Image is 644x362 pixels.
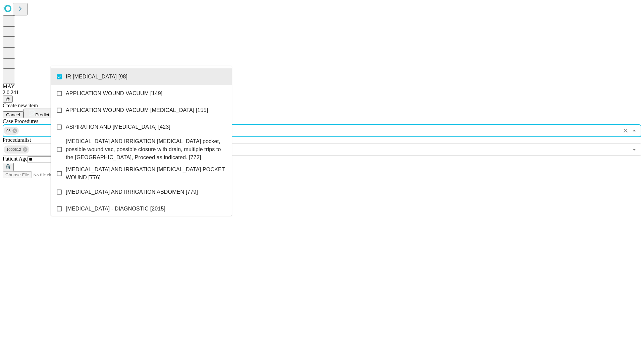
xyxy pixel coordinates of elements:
[3,89,641,96] div: 2.0.241
[66,205,165,213] span: [MEDICAL_DATA] - DIAGNOSTIC [2015]
[3,96,13,103] button: @
[35,112,49,117] span: Predict
[66,137,226,162] span: [MEDICAL_DATA] AND IRRIGATION [MEDICAL_DATA] pocket, possible wound vac, possible closure with dr...
[3,83,641,89] div: MAY
[4,146,24,154] span: 1000512
[630,126,639,135] button: Close
[6,112,20,117] span: Cancel
[66,188,198,196] span: [MEDICAL_DATA] AND IRRIGATION ABDOMEN [779]
[66,166,226,182] span: [MEDICAL_DATA] AND IRRIGATION [MEDICAL_DATA] POCKET WOUND [776]
[4,145,29,154] div: 1000512
[630,145,639,154] button: Open
[3,156,28,162] span: Patient Age
[4,127,13,135] span: 98
[66,89,162,98] span: APPLICATION WOUND VACUUM [149]
[66,123,170,131] span: ASPIRATION AND [MEDICAL_DATA] [423]
[66,106,208,114] span: APPLICATION WOUND VACUUM [MEDICAL_DATA] [155]
[23,109,54,118] button: Predict
[3,118,38,124] span: Scheduled Procedure
[3,103,38,108] span: Create new item
[5,97,10,102] span: @
[3,111,23,118] button: Cancel
[621,126,630,135] button: Clear
[3,137,31,143] span: Proceduralist
[66,73,127,81] span: IR [MEDICAL_DATA] [98]
[4,127,19,135] div: 98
